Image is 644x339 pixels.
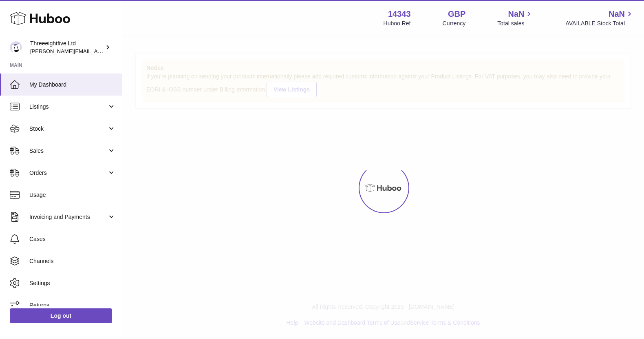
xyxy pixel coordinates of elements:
a: Log out [10,308,112,323]
span: Total sales [497,20,534,27]
strong: 14343 [388,9,411,20]
span: My Dashboard [29,81,116,89]
span: [PERSON_NAME][EMAIL_ADDRESS][DOMAIN_NAME] [30,48,163,54]
div: Huboo Ref [384,20,411,27]
a: NaN AVAILABLE Stock Total [565,9,634,27]
span: Listings [29,103,107,111]
span: NaN [508,9,524,20]
span: Cases [29,235,116,243]
span: Stock [29,125,107,133]
span: AVAILABLE Stock Total [565,20,634,27]
a: NaN Total sales [497,9,534,27]
span: NaN [609,9,625,20]
span: Returns [29,301,116,309]
img: james@threeeightfive.co [10,41,22,54]
div: Threeeightfive Ltd [30,40,104,55]
span: Invoicing and Payments [29,213,107,221]
div: Currency [443,20,466,27]
span: Usage [29,191,116,199]
strong: GBP [448,9,465,20]
span: Orders [29,169,107,177]
span: Settings [29,279,116,287]
span: Sales [29,147,107,155]
span: Channels [29,257,116,265]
